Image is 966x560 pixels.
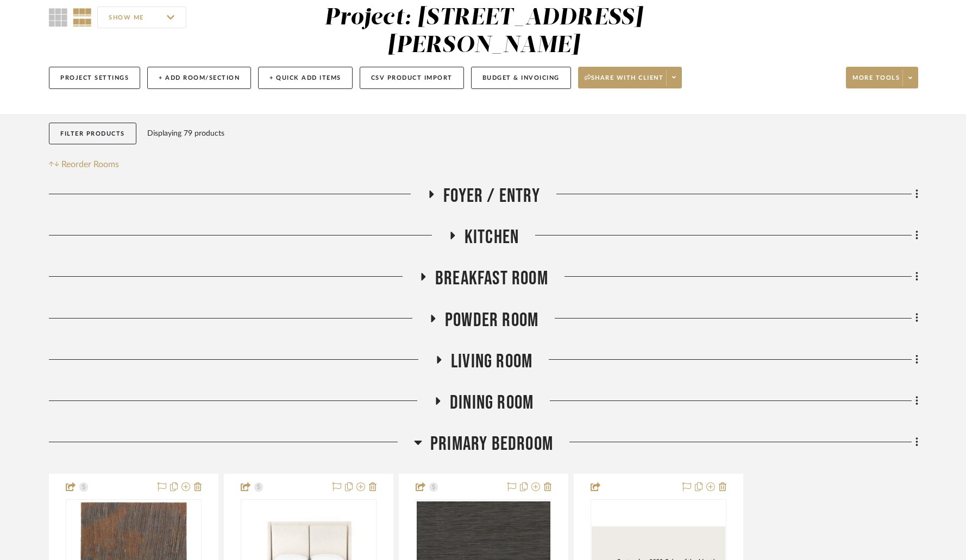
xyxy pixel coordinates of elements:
span: Foyer / Entry [443,184,540,208]
span: Breakfast Room [435,267,548,290]
button: Budget & Invoicing [471,67,571,89]
span: Living Room [451,350,532,373]
button: Filter Products [49,123,136,145]
span: Powder Room [445,309,538,332]
button: Reorder Rooms [49,158,119,171]
button: + Quick Add Items [258,67,353,89]
span: Kitchen [465,226,519,249]
button: Project Settings [49,67,140,89]
span: Dining Room [450,391,534,415]
span: Share with client [585,74,664,90]
button: + Add Room/Section [147,67,251,89]
span: More tools [852,74,900,90]
button: CSV Product Import [360,67,464,89]
button: Share with client [578,67,682,88]
div: Displaying 79 products [147,123,224,144]
span: Reorder Rooms [61,158,119,171]
div: Project: [STREET_ADDRESS][PERSON_NAME] [324,7,643,57]
span: Primary Bedroom [430,432,553,456]
button: More tools [846,67,918,88]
